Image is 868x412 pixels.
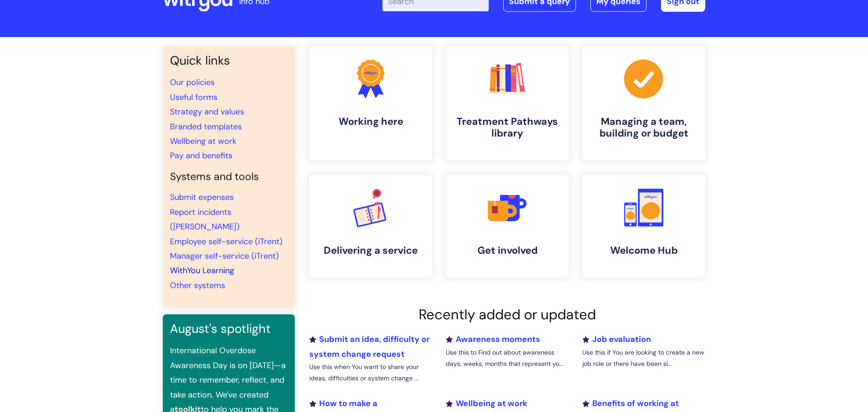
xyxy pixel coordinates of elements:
[582,46,705,161] a: Managing a team, building or budget
[582,334,651,345] a: Job evaluation
[170,265,234,276] a: WithYou Learning
[170,92,217,103] a: Useful forms
[170,150,232,161] a: Pay and benefits
[170,192,234,203] a: Submit expenses
[170,77,215,88] a: Our policies
[170,136,236,147] a: Wellbeing at work
[316,116,425,128] h4: Working here
[582,175,705,277] a: Welcome Hub
[316,245,425,256] h4: Delivering a service
[170,280,225,291] a: Other systems
[170,236,283,247] a: Employee self-service (iTrent)
[446,334,540,345] a: Awareness moments
[590,116,698,140] h4: Managing a team, building or budget
[446,398,527,409] a: Wellbeing at work
[590,245,698,256] h4: Welcome Hub
[309,175,432,277] a: Delivering a service
[309,334,429,359] a: Submit an idea, difficulty or system change request
[309,306,705,323] h2: Recently added or updated
[446,347,569,369] p: Use this to Find out about awareness days, weeks, months that represent yo...
[170,207,240,232] a: Report incidents ([PERSON_NAME])
[446,46,569,161] a: Treatment Pathways library
[170,170,288,183] h4: Systems and tools
[170,251,279,261] a: Manager self-service (iTrent)
[309,46,432,161] a: Working here
[170,53,288,68] h3: Quick links
[309,361,432,384] p: Use this when You want to share your ideas, difficulties or system change ...
[446,175,569,277] a: Get involved
[170,106,244,117] a: Strategy and values
[453,116,561,140] h4: Treatment Pathways library
[453,245,561,256] h4: Get involved
[582,347,705,369] p: Use this if You are looking to create a new job role or there have been si...
[170,322,288,336] h3: August's spotlight
[170,121,242,132] a: Branded templates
